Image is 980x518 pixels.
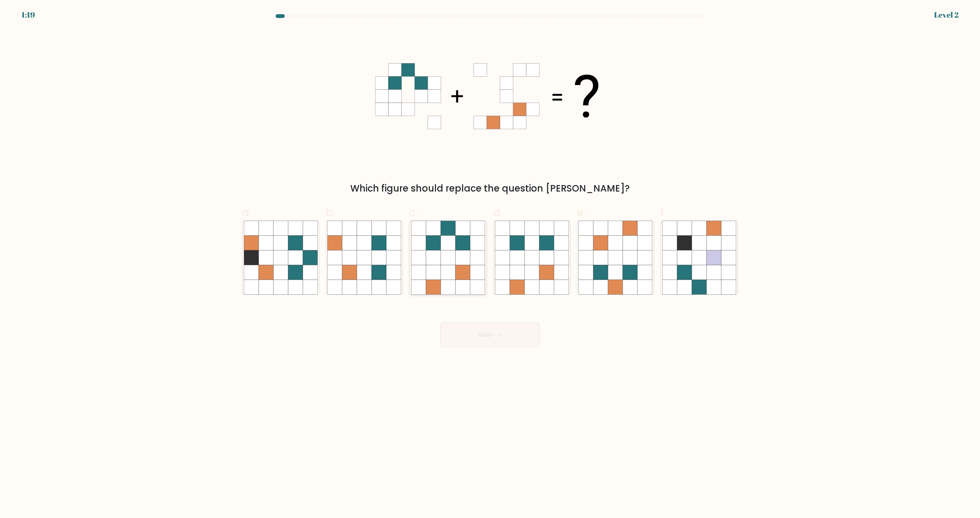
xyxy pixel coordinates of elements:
[440,323,540,347] button: Next
[934,9,959,21] div: Level 2
[660,205,666,220] span: f.
[242,205,251,220] span: a.
[326,205,335,220] span: b.
[247,182,733,195] div: Which figure should replace the question [PERSON_NAME]?
[409,205,418,220] span: c.
[21,9,35,21] div: 1:19
[577,205,585,220] span: e.
[493,205,502,220] span: d.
